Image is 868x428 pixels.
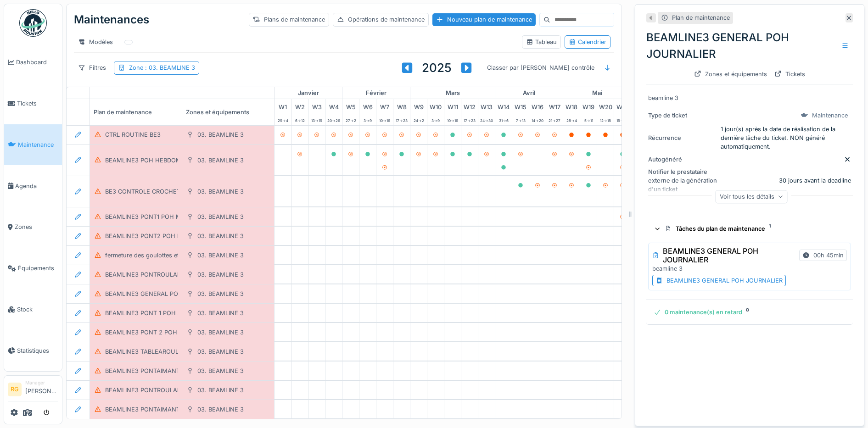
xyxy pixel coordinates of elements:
div: février [342,87,410,99]
div: Tableau [526,38,557,46]
div: 10 -> 16 [376,114,393,125]
div: W 14 [495,99,512,113]
div: 03. BEAMLINE 3 [197,212,244,221]
div: W 11 [444,99,461,113]
div: Type de ticket [648,111,717,120]
div: BE3 CONTROLE CROCHET [105,187,180,196]
div: 1 jour(s) après la date de réalisation de la dernière tâche du ticket. NON généré automatiquement. [721,125,851,151]
div: Plans de maintenance [249,13,329,26]
div: 0 maintenance(s) en retard [654,308,842,317]
li: RG [8,383,22,396]
div: Maintenances [74,8,149,32]
div: 03. BEAMLINE 3 [197,270,244,279]
div: Tâches du plan de maintenance [665,224,842,233]
div: 03. BEAMLINE 3 [197,367,244,375]
div: Autogénéré [648,155,717,164]
div: Récurrence [648,133,717,142]
div: 3 -> 9 [359,114,376,125]
div: 3 -> 9 [427,114,444,125]
div: 5 -> 11 [580,114,597,125]
div: 27 -> 2 [342,114,359,125]
a: Maintenance [4,124,62,166]
div: BEAMLINE3 GENERAL POH JOURNALIER [666,276,783,285]
div: mai [563,87,631,99]
div: W 21 [614,99,631,113]
div: W 18 [563,99,580,113]
div: 21 -> 27 [546,114,563,125]
div: BEAMLINE3 TABLEAROULEAUX POH MENSUEL [105,347,241,356]
div: W 3 [308,99,325,113]
div: 24 -> 2 [410,114,427,125]
div: 17 -> 23 [393,114,410,125]
div: Voir tous les détails [716,190,788,203]
div: W 6 [359,99,376,113]
div: BEAMLINE3 PONT 2 POH SEMESTRIEL [105,328,215,337]
div: beamline 3 [648,94,851,102]
a: Zones [4,206,62,248]
div: Zones et équipements [182,99,274,125]
span: Dashboard [16,58,58,67]
div: BEAMLINE3 PONT 1 POH SEMESTRIEL [105,309,213,317]
h3: BEAMLINE3 GENERAL POH JOURNALIER [663,247,795,264]
span: Stock [17,305,58,314]
div: W 7 [376,99,393,113]
span: Tickets [17,99,58,108]
span: Zones [15,222,58,231]
div: BEAMLINE3 POH HEBDOMADAIRE [105,156,202,165]
div: 03. BEAMLINE 3 [197,386,244,395]
div: Modèles [74,35,117,49]
div: W 8 [393,99,410,113]
div: W 13 [478,99,495,113]
div: 03. BEAMLINE 3 [197,251,244,260]
div: 03. BEAMLINE 3 [197,347,244,356]
div: W 1 [274,99,291,113]
a: Tickets [4,83,62,124]
div: 12 -> 18 [597,114,614,125]
span: Équipements [18,264,58,272]
div: 17 -> 23 [461,114,478,125]
div: Plan de maintenance [672,13,730,22]
p: beamline 3 [652,264,847,273]
div: 29 -> 4 [274,114,291,125]
div: 03. BEAMLINE 3 [197,309,244,317]
div: Zone [129,63,195,72]
div: fermeture des goulottes et des carter de protection [105,251,248,260]
div: Calendrier [569,38,606,46]
li: [PERSON_NAME] [25,379,58,399]
a: RG Manager[PERSON_NAME] [8,379,58,401]
div: W 2 [291,99,308,113]
div: BEAMLINE3 PONT2 POH MENSUEL [105,232,206,240]
div: janvier [274,87,342,99]
div: Notifier le prestataire externe de la génération d'un ticket [648,167,717,194]
a: Équipements [4,248,62,289]
span: Maintenance [18,140,58,149]
div: Maintenance [812,111,848,120]
div: W 19 [580,99,597,113]
div: Classer par [PERSON_NAME] contrôle [483,61,599,74]
div: 20 -> 26 [325,114,342,125]
div: W 16 [529,99,546,113]
div: avril [495,87,563,99]
div: 03. BEAMLINE 3 [197,405,244,414]
div: Tickets [771,68,809,80]
a: Agenda [4,165,62,206]
div: 03. BEAMLINE 3 [197,232,244,240]
div: Filtres [74,61,110,74]
div: W 10 [427,99,444,113]
div: W 17 [546,99,563,113]
div: 03. BEAMLINE 3 [197,328,244,337]
div: BEAMLINE3 GENERAL POH JOURNALIER [105,289,221,298]
div: Nouveau plan de maintenance [432,13,536,26]
img: Badge_color-CXgf-gQk.svg [19,9,47,37]
span: Agenda [15,182,58,190]
div: Opérations de maintenance [333,13,429,26]
div: Plan de maintenance [90,99,182,125]
div: 10 -> 16 [444,114,461,125]
div: 28 -> 4 [563,114,580,125]
div: mars [410,87,495,99]
div: 03. BEAMLINE 3 [197,289,244,298]
div: 7 -> 13 [512,114,529,125]
div: Zones et équipements [690,68,771,80]
a: Statistiques [4,330,62,371]
a: Dashboard [4,42,62,83]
